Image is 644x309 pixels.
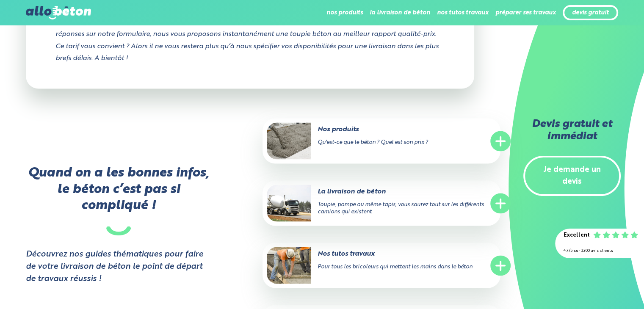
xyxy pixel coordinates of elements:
img: La livraison de béton [267,185,311,221]
li: nos produits [326,3,363,23]
li: nos tutos travaux [437,3,489,23]
p: Quand on a les bonnes infos, le béton c’est pas si compliqué ! [26,165,212,235]
img: Nos tutos travaux [267,247,311,284]
span: Qu'est-ce que le béton ? Quel est son prix ? [318,139,428,145]
img: Nos produits [267,122,311,159]
span: Toupie, pompe ou même tapis, vous saurez tout sur les différents camions qui existent [318,201,484,214]
a: devis gratuit [572,9,609,17]
strong: Découvrez nos guides thématiques pour faire de votre livraison de béton le point de départ de tra... [26,248,212,284]
li: la livraison de béton [370,3,430,23]
p: Nos produits [267,124,462,134]
li: préparer ses travaux [495,3,556,23]
span: Pour tous les bricoleurs qui mettent les mains dans le béton [318,264,473,269]
p: La livraison de béton [267,187,462,196]
img: allobéton [26,6,91,19]
p: Nos tutos travaux [267,249,462,258]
